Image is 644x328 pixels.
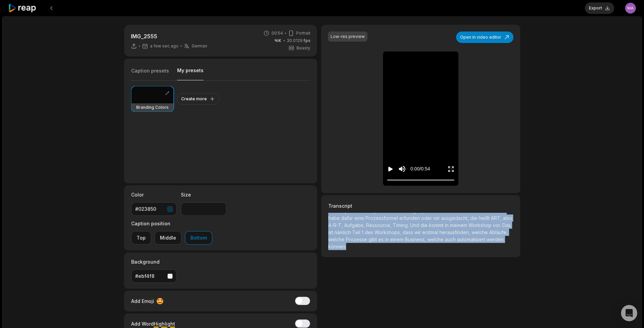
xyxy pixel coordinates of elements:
[375,229,403,235] span: Workshops,
[368,237,378,242] span: gibt
[422,229,439,235] span: erstmal
[334,229,352,235] span: nämlich
[131,67,169,80] button: Caption presets
[441,215,470,221] span: ausgedacht,
[469,222,493,228] span: Workshop
[470,215,479,221] span: die
[177,67,204,80] button: My presets
[177,93,219,105] button: Create more
[365,215,399,221] span: Prozessformel
[328,229,334,235] span: ist
[344,222,366,228] span: Aufgabe,
[621,305,637,321] div: Open Intercom Messenger
[405,237,427,242] span: Business,
[421,215,433,221] span: oder
[154,321,175,327] span: Highlight
[429,222,445,228] span: kommt
[131,269,177,283] button: #ebf4f8
[489,229,508,235] span: Abläufe,
[154,231,182,245] button: Middle
[456,32,514,43] button: Open in video editor
[421,222,429,228] span: die
[448,163,454,175] button: Enter Fullscreen
[328,244,346,249] span: können.
[304,38,310,43] span: fps
[131,191,177,198] label: Color
[491,215,503,221] span: ART,
[479,215,491,221] span: heißt
[328,215,341,221] span: habe
[135,205,165,212] div: #023850
[135,272,165,280] div: #ebf4f8
[156,296,164,306] span: 🤩
[352,229,362,235] span: Teil
[328,202,513,209] h3: Transcript
[365,229,375,235] span: des
[393,222,410,228] span: Timing.
[378,237,385,242] span: es
[472,229,489,235] span: welche
[410,222,421,228] span: Und
[131,202,177,216] button: #023850
[296,45,310,51] span: Beasty
[131,258,177,265] label: Background
[150,43,178,49] span: a few sec ago
[271,30,283,36] span: 00:54
[427,237,445,242] span: welche
[398,165,406,173] button: Mute sound
[341,215,354,221] span: dafür
[399,215,421,221] span: erfunden
[403,229,414,235] span: dass
[585,2,614,14] button: Export
[445,237,457,242] span: auch
[185,231,212,245] button: Bottom
[136,105,169,110] h3: Branding Colors
[445,222,450,228] span: in
[131,32,207,40] p: IMG_2555
[354,215,365,221] span: eine
[439,229,472,235] span: herausfinden,
[331,34,365,40] div: Low-res preview
[328,237,346,242] span: welche
[131,220,212,227] label: Caption position
[433,215,441,221] span: mir
[131,298,154,305] span: Add Emoji
[486,237,504,242] span: werden
[503,215,512,221] span: also
[493,222,502,228] span: vor.
[410,165,430,172] div: 0:00 / 0:54
[192,43,207,49] span: German
[387,163,394,175] button: Play video
[366,222,393,228] span: Ressource,
[181,191,226,198] label: Size
[502,222,511,228] span: Das
[296,30,310,36] span: Portrait
[390,237,405,242] span: einem
[457,237,486,242] span: automatisiert
[362,229,365,235] span: 1
[450,222,469,228] span: meinem
[414,229,422,235] span: wir
[328,222,344,228] span: A-R-T,
[385,237,390,242] span: in
[287,38,310,44] span: 30.0129
[131,231,151,245] button: Top
[346,237,368,242] span: Prozesse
